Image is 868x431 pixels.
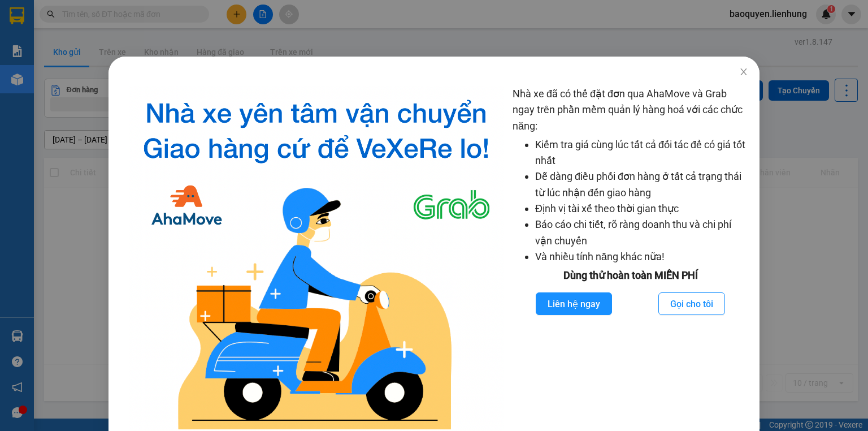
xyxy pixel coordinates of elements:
button: Close [728,57,759,88]
li: Kiểm tra giá cùng lúc tất cả đối tác để có giá tốt nhất [535,137,748,169]
li: Và nhiều tính năng khác nữa! [535,249,748,265]
span: Liên hệ ngay [548,297,600,311]
li: Định vị tài xế theo thời gian thực [535,201,748,217]
button: Gọi cho tôi [658,292,725,315]
li: Dễ dàng điều phối đơn hàng ở tất cả trạng thái từ lúc nhận đến giao hàng [535,169,748,201]
li: Báo cáo chi tiết, rõ ràng doanh thu và chi phí vận chuyển [535,217,748,249]
div: Dùng thử hoàn toàn MIỄN PHÍ [513,268,748,283]
span: Gọi cho tôi [670,297,713,311]
span: close [739,67,748,76]
button: Liên hệ ngay [536,292,612,315]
